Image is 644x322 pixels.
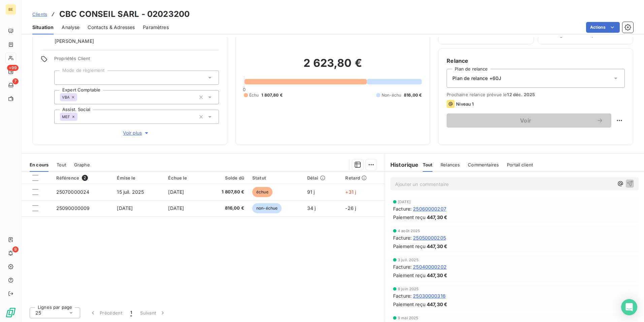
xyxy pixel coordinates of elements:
[82,175,88,181] span: 2
[168,189,184,195] span: [DATE]
[456,101,474,107] span: Niveau 1
[5,4,16,15] div: BE
[143,24,169,31] span: Paramètres
[307,205,316,211] span: 34 j
[413,292,446,299] span: 25030000316
[117,205,133,211] span: [DATE]
[252,203,282,213] span: non-échue
[208,189,244,195] span: 1 807,80 €
[77,94,83,100] input: Ajouter une valeur
[88,24,135,31] span: Contacts & Adresses
[168,205,184,211] span: [DATE]
[54,129,219,137] button: Voir plus
[117,175,160,181] div: Émise le
[55,38,94,45] span: [PERSON_NAME]
[586,22,620,33] button: Actions
[62,95,70,99] span: VBA
[32,11,47,18] a: Clients
[507,92,535,97] span: 12 déc. 2025
[345,205,356,211] span: -26 j
[243,87,246,92] span: 0
[12,78,19,84] span: 7
[168,175,199,181] div: Échue le
[398,229,420,233] span: 4 août 2025
[345,175,381,181] div: Retard
[56,205,90,211] span: 25090000009
[398,316,419,320] span: 9 mai 2025
[393,272,425,279] span: Paiement reçu
[447,92,625,97] span: Prochaine relance prévue le
[54,56,219,65] span: Propriétés Client
[393,234,412,241] span: Facture :
[427,301,447,308] span: 447,30 €
[126,306,136,320] button: 1
[77,114,83,120] input: Ajouter une valeur
[7,65,19,71] span: +99
[393,214,425,221] span: Paiement reçu
[452,75,501,82] span: Plan de relance +60J
[621,299,637,315] div: Open Intercom Messenger
[252,187,272,197] span: échue
[252,175,299,181] div: Statut
[32,24,54,31] span: Situation
[427,214,447,221] span: 447,30 €
[130,310,132,316] span: 1
[307,189,315,195] span: 91 j
[404,92,422,98] span: 816,00 €
[427,243,447,250] span: 447,30 €
[413,263,447,270] span: 25040000202
[447,57,625,65] h6: Relance
[249,92,259,98] span: Échu
[62,24,79,31] span: Analyse
[56,189,90,195] span: 25070000024
[30,162,49,167] span: En cours
[307,175,337,181] div: Délai
[507,162,533,167] span: Portail client
[413,234,446,241] span: 25050000205
[261,92,283,98] span: 1 807,80 €
[123,130,150,136] span: Voir plus
[117,189,144,195] span: 15 juil. 2025
[385,161,419,169] h6: Historique
[398,258,419,262] span: 3 juil. 2025
[136,306,170,320] button: Suivant
[393,292,412,299] span: Facture :
[398,200,411,204] span: [DATE]
[393,263,412,270] span: Facture :
[208,205,244,212] span: 816,00 €
[60,75,65,81] input: Ajouter une valeur
[413,205,446,212] span: 25060000207
[244,56,422,77] h2: 2 623,80 €
[56,175,109,181] div: Référence
[208,175,244,181] div: Solde dû
[423,162,433,167] span: Tout
[441,162,460,167] span: Relances
[398,287,419,291] span: 9 juin 2025
[59,8,190,20] h3: CBC CONSEIL SARL - 02023200
[382,92,401,98] span: Non-échu
[57,162,66,167] span: Tout
[5,307,16,318] img: Logo LeanPay
[447,113,611,128] button: Voir
[62,115,70,119] span: MEF
[86,306,126,320] button: Précédent
[393,243,425,250] span: Paiement reçu
[393,205,412,212] span: Facture :
[74,162,90,167] span: Graphe
[345,189,356,195] span: +31 j
[393,301,425,308] span: Paiement reçu
[455,118,597,123] span: Voir
[35,310,41,316] span: 25
[12,246,19,252] span: 9
[468,162,499,167] span: Commentaires
[427,272,447,279] span: 447,30 €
